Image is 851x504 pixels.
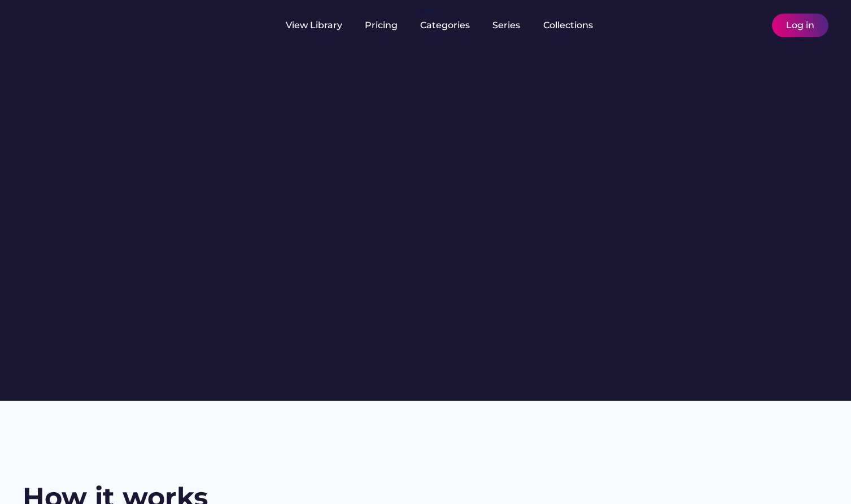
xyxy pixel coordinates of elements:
div: Collections [543,19,593,32]
div: Series [492,19,521,32]
div: Log in [786,19,814,32]
div: Pricing [365,19,398,32]
div: fvck [420,6,435,17]
img: yH5BAEAAAAALAAAAAABAAEAAAIBRAA7 [728,19,741,32]
img: yH5BAEAAAAALAAAAAABAAEAAAIBRAA7 [23,12,112,36]
img: yH5BAEAAAAALAAAAAABAAEAAAIBRAA7 [747,19,761,32]
div: Categories [420,19,470,32]
div: View Library [286,19,342,32]
img: yH5BAEAAAAALAAAAAABAAEAAAIBRAA7 [130,19,143,32]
